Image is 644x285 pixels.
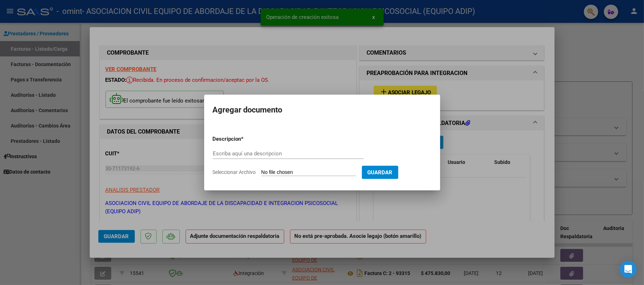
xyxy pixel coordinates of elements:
span: Seleccionar Archivo [213,169,256,175]
span: Guardar [368,169,393,176]
p: Descripcion [213,135,279,143]
div: Open Intercom Messenger [620,261,637,278]
button: Guardar [362,166,398,179]
h2: Agregar documento [213,103,432,117]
